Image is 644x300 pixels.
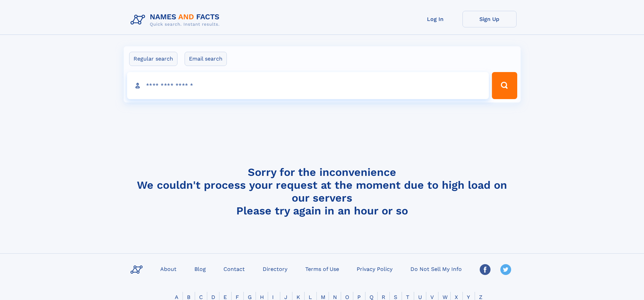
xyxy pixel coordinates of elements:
a: Contact [221,264,247,274]
a: Privacy Policy [354,264,395,274]
img: Twitter [500,264,511,275]
a: Log In [408,11,462,27]
label: Email search [185,52,227,66]
a: About [158,264,179,274]
img: Logo Names and Facts [128,11,225,29]
h4: Sorry for the inconvenience We couldn't process your request at the moment due to high load on ou... [128,166,517,217]
a: Blog [192,264,209,274]
button: Search Button [492,72,517,99]
img: Facebook [480,264,491,275]
a: Directory [260,264,290,274]
input: search input [127,72,489,99]
a: Sign Up [462,11,517,27]
a: Do Not Sell My Info [408,264,464,274]
label: Regular search [129,52,177,66]
a: Terms of Use [303,264,342,274]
